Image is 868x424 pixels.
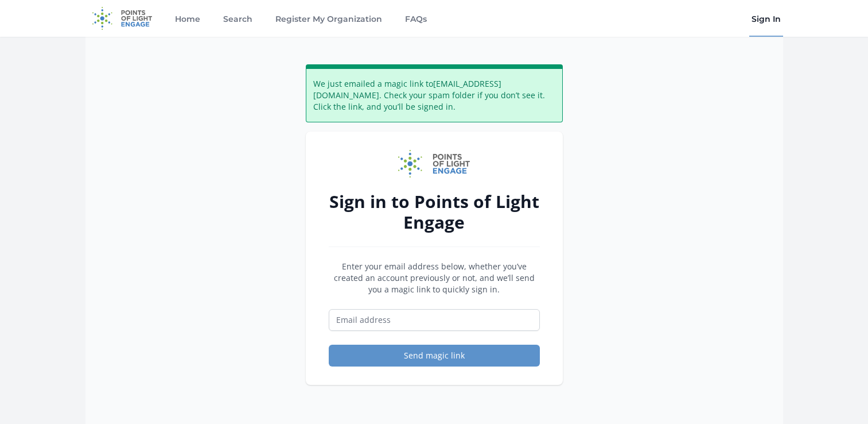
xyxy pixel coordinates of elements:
img: Points of Light Engage logo [398,150,470,178]
button: Send magic link [329,345,540,367]
h2: Sign in to Points of Light Engage [329,191,540,233]
div: We just emailed a magic link to [EMAIL_ADDRESS][DOMAIN_NAME] . Check your spam folder if you don’... [306,64,563,122]
p: Enter your email address below, whether you’ve created an account previously or not, and we’ll se... [329,261,540,295]
input: Email address [329,309,540,331]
